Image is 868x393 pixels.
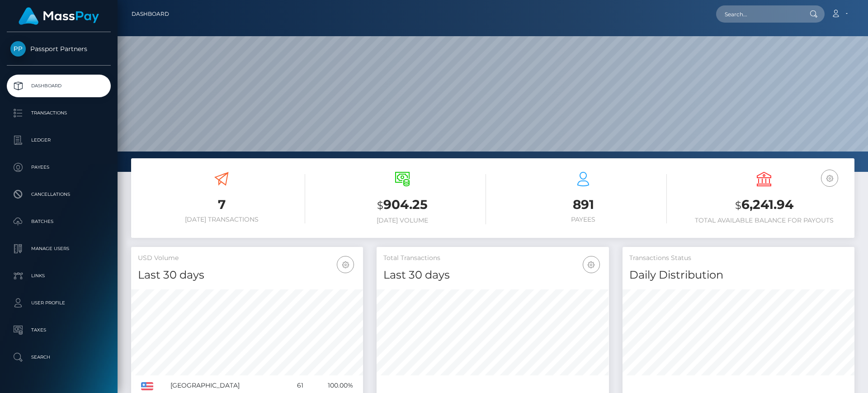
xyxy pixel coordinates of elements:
[629,267,848,283] h4: Daily Distribution
[500,216,667,223] h6: Payees
[716,5,801,23] input: Search...
[10,350,107,364] p: Search
[7,183,111,206] a: Cancellations
[680,196,848,214] h3: 6,241.94
[138,216,305,223] h6: [DATE] Transactions
[629,254,848,263] h5: Transactions Status
[10,188,107,201] p: Cancellations
[7,237,111,260] a: Manage Users
[7,210,111,233] a: Batches
[500,196,667,213] h3: 891
[10,323,107,337] p: Taxes
[680,217,848,224] h6: Total Available Balance for Payouts
[10,41,26,57] img: Passport Partners
[377,199,383,212] small: $
[7,346,111,369] a: Search
[7,156,111,179] a: Payees
[10,269,107,283] p: Links
[10,106,107,120] p: Transactions
[10,133,107,147] p: Ledger
[10,242,107,256] p: Manage Users
[138,196,305,213] h3: 7
[10,79,107,93] p: Dashboard
[7,292,111,314] a: User Profile
[132,5,169,24] a: Dashboard
[138,254,356,263] h5: USD Volume
[7,75,111,97] a: Dashboard
[735,199,741,212] small: $
[141,382,153,390] img: US.png
[10,161,107,174] p: Payees
[10,296,107,310] p: User Profile
[7,319,111,341] a: Taxes
[7,265,111,287] a: Links
[7,45,111,53] span: Passport Partners
[7,102,111,124] a: Transactions
[383,254,602,263] h5: Total Transactions
[10,215,107,228] p: Batches
[19,7,99,25] img: MassPay Logo
[319,196,486,214] h3: 904.25
[7,129,111,152] a: Ledger
[138,267,356,283] h4: Last 30 days
[319,217,486,224] h6: [DATE] Volume
[383,267,602,283] h4: Last 30 days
